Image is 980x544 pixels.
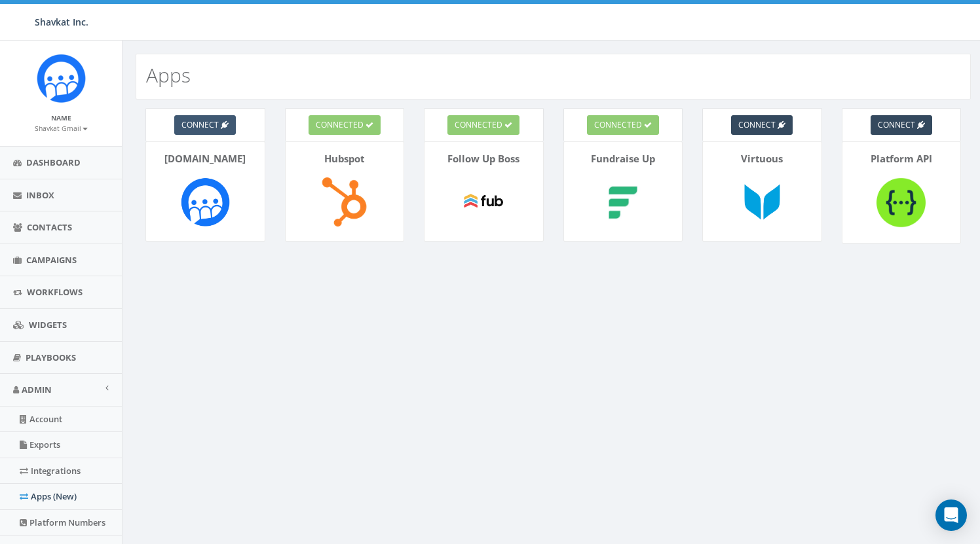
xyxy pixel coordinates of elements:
span: Dashboard [26,156,81,168]
span: Playbooks [26,352,76,363]
img: Fundraise Up-logo [594,172,652,231]
span: connected [455,119,502,130]
p: Fundraise Up [574,152,673,166]
small: Name [51,113,71,122]
span: Shavkat Inc. [35,16,88,28]
a: connect [871,115,932,135]
span: connected [316,119,364,130]
button: connected [587,115,659,135]
span: Widgets [29,319,67,331]
span: Workflows [27,286,83,298]
p: Platform API [852,152,951,166]
button: connected [309,115,381,135]
span: Contacts [27,221,72,233]
a: connect [174,115,236,135]
span: Inbox [26,189,54,201]
div: Open Intercom Messenger [935,499,967,531]
p: [DOMAIN_NAME] [156,152,255,166]
p: Virtuous [713,152,812,166]
span: connect [738,119,776,130]
span: Admin [22,384,52,395]
h2: Apps [146,64,191,86]
span: Campaigns [26,254,77,266]
a: connect [731,115,793,135]
button: connected [447,115,519,135]
span: connected [594,119,642,130]
small: Shavkat Gmail [35,124,88,133]
img: Hubspot-logo [315,172,374,231]
img: Follow Up Boss-logo [454,172,513,231]
img: Platform API-logo [872,172,931,233]
a: Shavkat Gmail [35,122,88,134]
img: Rally_Corp_Icon_1.png [37,54,86,103]
img: Rally.so-logo [176,172,235,231]
p: Hubspot [295,152,394,166]
span: connect [181,119,219,130]
span: connect [878,119,915,130]
img: Virtuous-logo [732,172,791,231]
p: Follow Up Boss [434,152,533,166]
